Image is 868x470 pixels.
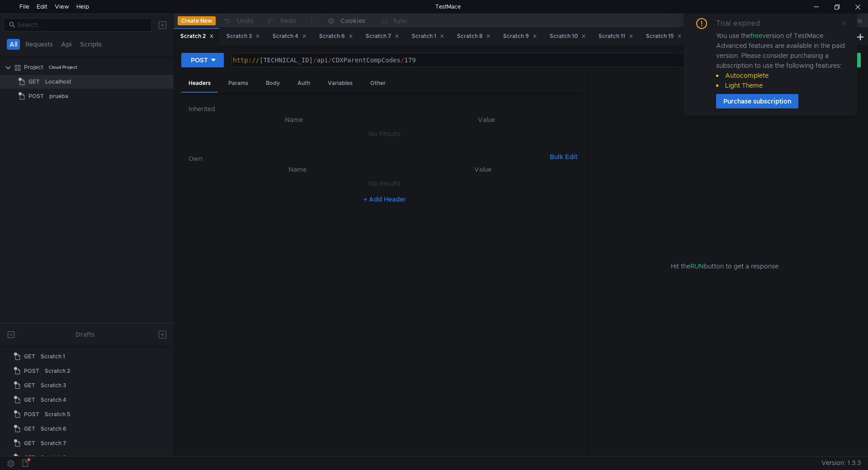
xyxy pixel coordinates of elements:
span: GET [24,422,35,436]
span: GET [24,393,35,407]
div: Undo [237,15,254,26]
div: Other [363,75,393,92]
button: POST [181,53,224,67]
div: Scratch 1 [412,32,444,41]
div: Auth [290,75,317,92]
div: Scratch 6 [319,32,353,41]
div: Scratch 4 [41,393,66,407]
button: Bulk Edit [546,151,581,162]
span: GET [24,350,35,363]
div: Drafts [75,329,94,340]
div: Scratch 2 [45,364,70,378]
div: Scratch 9 [503,32,537,41]
div: Params [221,75,255,92]
div: Localhost [45,75,71,89]
span: GET [24,451,35,465]
div: Scratch 8 [41,451,66,465]
div: Scratch 5 [45,408,70,421]
div: POST [191,55,208,65]
th: Name [203,164,392,175]
li: Light Theme [716,80,846,90]
span: POST [24,364,39,378]
div: Sync [393,18,408,24]
th: Name [196,114,392,125]
div: Scratch 3 [41,379,66,392]
div: Trial expired [716,18,771,29]
button: Create New [178,16,216,25]
button: Undo [216,14,260,28]
div: Cloud Project [49,61,77,74]
button: + Add Header [360,194,410,205]
h6: Inherited [189,103,581,114]
span: POST [24,408,39,421]
div: Cookies [340,15,365,26]
span: Hit the button to get a response [671,261,778,271]
button: Scripts [77,39,104,50]
div: Variables [321,75,360,92]
th: Value [392,164,574,175]
button: All [7,39,20,50]
span: free [750,32,762,40]
span: GET [24,437,35,450]
span: GET [24,379,35,392]
h6: Own [189,153,546,164]
div: Scratch 10 [550,32,586,41]
button: Requests [23,39,56,50]
div: Scratch 2 [180,32,214,41]
div: Scratch 8 [457,32,491,41]
th: Value [392,114,581,125]
span: RUN [690,262,704,270]
div: Scratch 4 [273,32,307,41]
div: Scratch 15 [646,32,682,41]
nz-embed-empty: No Results [368,130,401,138]
span: GET [28,75,40,89]
div: Headers [181,75,218,93]
div: prueba [49,89,68,103]
div: Body [259,75,287,92]
li: Autocomplete [716,70,846,80]
div: Scratch 11 [599,32,633,41]
input: Search... [17,20,146,30]
div: Scratch 7 [366,32,399,41]
nz-embed-empty: No Results [368,179,401,188]
span: Version: 1.3.3 [821,456,861,470]
div: Project [24,61,43,74]
button: Redo [260,14,302,28]
div: Scratch 7 [41,437,66,450]
button: Api [58,39,75,50]
span: POST [28,89,44,103]
div: Scratch 6 [41,422,66,436]
div: You use the version of TestMace. Advanced features are available in the paid version. Please cons... [716,31,846,90]
button: Purchase subscription [716,94,798,108]
div: Scratch 1 [41,350,65,363]
div: Scratch 3 [226,32,260,41]
div: Redo [280,15,296,26]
